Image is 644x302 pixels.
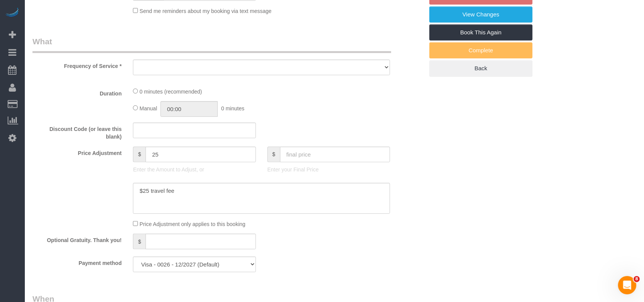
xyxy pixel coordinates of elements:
p: Enter your Final Price [267,166,390,173]
span: Send me reminders about my booking via text message [139,8,272,14]
span: $ [267,147,280,162]
iframe: Intercom live chat [618,276,636,294]
span: $ [133,147,146,162]
label: Price Adjustment [27,147,127,157]
label: Payment method [27,257,127,267]
img: Automaid Logo [5,8,20,18]
span: 0 minutes [221,105,244,111]
label: Duration [27,87,127,97]
span: 0 minutes (recommended) [139,89,202,95]
label: Discount Code (or leave this blank) [27,123,127,141]
p: Enter the Amount to Adjust, or [133,166,256,173]
a: View Changes [429,6,532,23]
label: Optional Gratuity. Thank you! [27,234,127,244]
label: Frequency of Service * [27,60,127,70]
span: 8 [634,276,640,282]
span: $ [133,234,146,249]
input: final price [280,147,390,162]
a: Book This Again [429,24,532,40]
a: Back [429,60,532,76]
legend: What [32,36,391,53]
span: Manual [139,105,157,111]
span: Price Adjustment only applies to this booking [139,221,245,227]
